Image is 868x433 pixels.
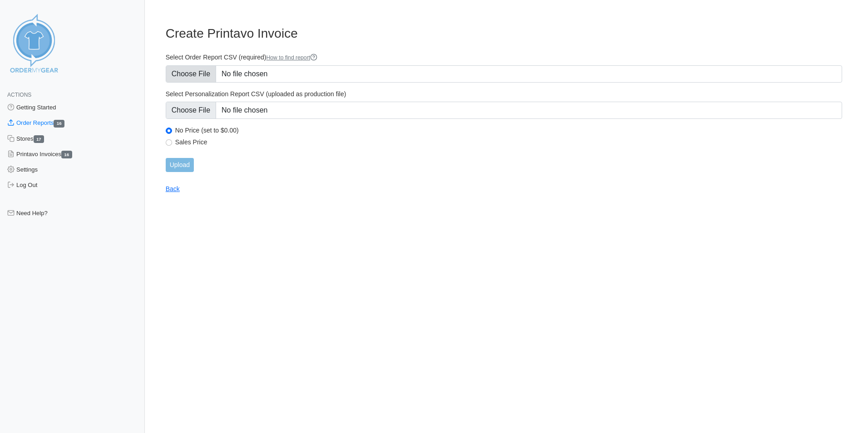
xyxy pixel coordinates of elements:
label: No Price (set to $0.00) [175,126,842,134]
label: Sales Price [175,138,842,146]
label: Select Personalization Report CSV (uploaded as production file) [166,90,842,98]
span: 16 [54,120,64,128]
label: Select Order Report CSV (required) [166,53,842,62]
input: Upload [166,158,194,172]
h3: Create Printavo Invoice [166,26,842,41]
span: 17 [34,135,44,143]
a: Back [166,185,180,192]
span: 16 [61,151,72,158]
a: How to find report [266,54,317,61]
span: Actions [7,92,31,98]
